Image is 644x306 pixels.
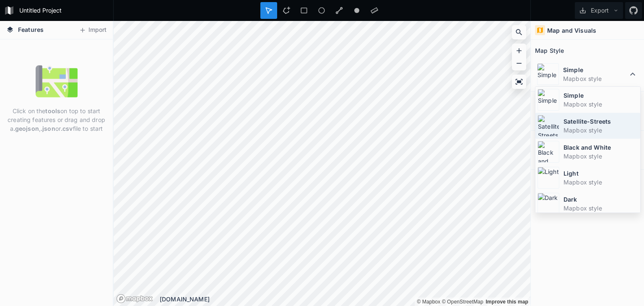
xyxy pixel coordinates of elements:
[563,152,638,161] dd: Mapbox style
[45,107,60,114] strong: tools
[486,299,528,305] a: Map feedback
[563,126,638,135] dd: Mapbox style
[116,294,153,303] a: Mapbox logo
[563,204,638,213] dd: Mapbox style
[535,44,564,57] h2: Map Style
[563,178,638,187] dd: Mapbox style
[563,143,638,152] dt: Black and White
[563,195,638,204] dt: Dark
[575,2,623,19] button: Export
[563,100,638,109] dd: Mapbox style
[417,299,440,305] a: Mapbox
[563,65,628,74] dt: Simple
[61,125,73,132] strong: .csv
[538,193,559,215] img: Dark
[563,169,638,178] dt: Light
[563,117,638,126] dt: Satellite-Streets
[538,167,559,189] img: Light
[547,26,596,35] h4: Map and Visuals
[563,74,628,83] dd: Mapbox style
[160,295,530,303] div: [DOMAIN_NAME]
[75,23,111,37] button: Import
[6,106,106,133] p: Click on the on top to start creating features or drag and drop a , or file to start
[13,125,39,132] strong: .geojson
[538,141,559,163] img: Black and White
[36,60,78,102] img: empty
[538,115,559,137] img: Satellite-Streets
[537,63,559,85] img: Simple
[41,125,55,132] strong: .json
[538,89,559,111] img: Simple
[442,299,483,305] a: OpenStreetMap
[18,25,44,34] span: Features
[563,91,638,100] dt: Simple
